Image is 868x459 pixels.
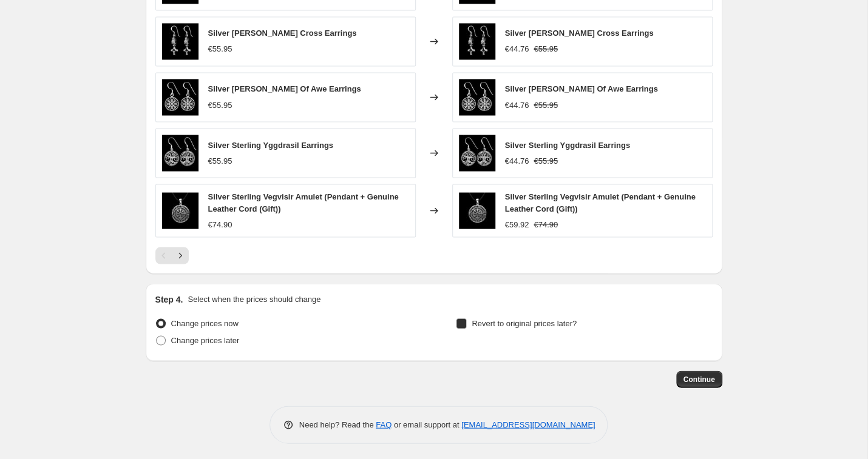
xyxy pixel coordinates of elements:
div: €55.95 [208,43,232,55]
span: or email support at [392,420,461,429]
span: Silver Sterling Yggdrasil Earrings [208,140,333,149]
img: silver-sterling-helm-of-awe-earrings-handmade-viking-jewellery-vkngjewelry-51390222696776_80x.jpg [162,79,198,115]
img: silver-sterling-helm-of-awe-earrings-handmade-viking-jewellery-vkngjewelry-51390222696776_80x.jpg [459,79,495,115]
strike: €55.95 [534,155,558,167]
p: Select when the prices should change [188,293,320,305]
span: Need help? Read the [299,420,376,429]
div: €74.90 [208,218,232,230]
a: [EMAIL_ADDRESS][DOMAIN_NAME] [461,420,595,429]
nav: Pagination [155,247,189,264]
span: Silver [PERSON_NAME] Of Awe Earrings [208,84,361,93]
div: €44.76 [505,99,529,111]
img: silver-sterling-yggdrasil-earrings-viking-jewellery-vkngjewelry-51390278402376_80x.jpg [459,135,495,171]
button: Next [172,247,189,264]
img: silver-sterling-wolf-cross-earrings-handmade-viking-jewellery-vkngjewelry-51390184292680_80x.jpg [459,23,495,59]
span: Silver [PERSON_NAME] Of Awe Earrings [505,84,658,93]
div: €44.76 [505,155,529,167]
img: silver-sterling-wolf-cross-earrings-handmade-viking-jewellery-vkngjewelry-51390184292680_80x.jpg [162,23,198,59]
div: €59.92 [505,218,529,230]
span: Silver Sterling Vegvisir Amulet (Pendant + Genuine Leather Cord (Gift)) [208,192,399,213]
img: silver-sterling-vegvisir-amulet-vegvisir-amulet-vkng-vkngjewelry-54596281565512_80x.jpg [162,192,198,229]
span: Silver [PERSON_NAME] Cross Earrings [208,28,357,38]
button: Continue [676,370,722,387]
span: Silver Sterling Vegvisir Amulet (Pendant + Genuine Leather Cord (Gift)) [505,192,696,213]
strike: €55.95 [534,43,558,55]
span: Change prices later [171,335,240,344]
span: Silver [PERSON_NAME] Cross Earrings [505,28,654,38]
span: Change prices now [171,318,239,327]
span: Silver Sterling Yggdrasil Earrings [505,140,630,149]
div: €55.95 [208,155,232,167]
img: silver-sterling-yggdrasil-earrings-viking-jewellery-vkngjewelry-51390278402376_80x.jpg [162,135,198,171]
strike: €55.95 [534,99,558,111]
strike: €74.90 [534,218,558,230]
img: silver-sterling-vegvisir-amulet-vegvisir-amulet-vkng-vkngjewelry-54596281565512_80x.jpg [459,192,495,229]
a: FAQ [376,420,392,429]
span: Continue [683,374,715,384]
span: Revert to original prices later? [472,318,577,327]
div: €55.95 [208,99,232,111]
h2: Step 4. [155,293,183,305]
div: €44.76 [505,43,529,55]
